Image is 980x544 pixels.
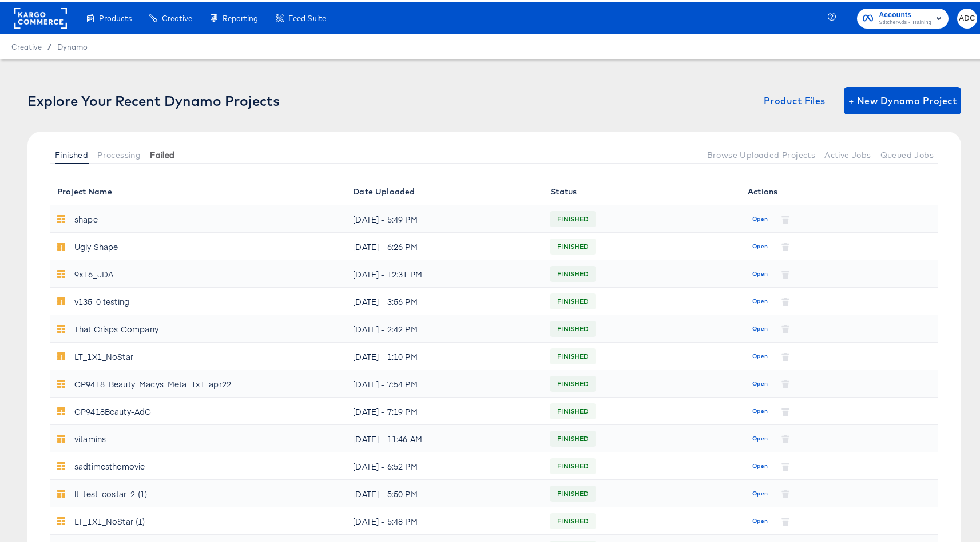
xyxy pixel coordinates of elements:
[962,10,973,23] span: ADC
[288,11,326,21] span: Feed Suite
[748,290,772,308] button: Open
[752,404,768,414] span: Open
[752,376,768,387] span: Open
[550,427,596,446] span: FINISHED
[752,459,768,469] span: Open
[748,455,772,473] button: Open
[748,400,772,418] button: Open
[74,317,158,336] div: That Crisps Company
[550,263,596,281] span: FINISHED
[844,85,961,112] button: + New Dynamo Project
[353,400,537,418] div: [DATE] - 7:19 PM
[748,510,772,528] button: Open
[880,148,934,157] span: Queued Jobs
[748,263,772,281] button: Open
[752,267,768,277] span: Open
[50,176,346,203] th: Project Name
[346,176,543,203] th: Date Uploaded
[74,345,133,363] div: LT_1X1_NoStar
[27,90,280,106] div: Explore Your Recent Dynamo Projects
[162,11,192,21] span: Creative
[353,427,537,446] div: [DATE] - 11:46 AM
[550,290,596,308] span: FINISHED
[353,455,537,473] div: [DATE] - 6:52 PM
[752,514,768,524] span: Open
[748,427,772,446] button: Open
[74,263,113,281] div: 9x16_JDA
[74,427,106,446] div: vitamins
[55,148,88,157] span: Finished
[74,208,98,226] div: shape
[550,345,596,363] span: FINISHED
[353,345,537,363] div: [DATE] - 1:10 PM
[879,16,931,25] span: StitcherAds - Training
[748,372,772,391] button: Open
[752,431,768,442] span: Open
[764,90,826,106] span: Product Files
[97,148,141,157] span: Processing
[353,208,537,226] div: [DATE] - 5:49 PM
[550,372,596,391] span: FINISHED
[857,6,949,26] button: AccountsStitcherAds - Training
[74,482,147,501] div: lt_test_costar_2 (1)
[848,90,957,106] span: + New Dynamo Project
[748,235,772,253] button: Open
[550,317,596,336] span: FINISHED
[353,235,537,253] div: [DATE] - 6:26 PM
[550,482,596,501] span: FINISHED
[543,176,741,203] th: Status
[550,235,596,253] span: FINISHED
[752,349,768,359] span: Open
[57,40,88,49] a: Dynamo
[752,239,768,249] span: Open
[550,510,596,528] span: FINISHED
[748,317,772,336] button: Open
[42,40,57,49] span: /
[748,345,772,363] button: Open
[550,400,596,418] span: FINISHED
[353,263,537,281] div: [DATE] - 12:31 PM
[74,372,231,391] div: CP9418_Beauty_Macys_Meta_1x1_apr22
[353,482,537,501] div: [DATE] - 5:50 PM
[223,11,258,21] span: Reporting
[741,176,938,203] th: Actions
[707,148,816,157] span: Browse Uploaded Projects
[748,482,772,501] button: Open
[752,321,768,332] span: Open
[752,212,768,222] span: Open
[74,400,151,418] div: CP9418Beauty-AdC
[752,294,768,304] span: Open
[353,372,537,391] div: [DATE] - 7:54 PM
[74,235,118,253] div: Ugly Shape
[11,40,42,49] span: Creative
[752,486,768,497] span: Open
[353,290,537,308] div: [DATE] - 3:56 PM
[879,7,931,19] span: Accounts
[550,208,596,226] span: FINISHED
[353,317,537,336] div: [DATE] - 2:42 PM
[74,510,145,528] div: LT_1X1_NoStar (1)
[353,510,537,528] div: [DATE] - 5:48 PM
[748,208,772,226] button: Open
[99,11,132,21] span: Products
[74,290,129,308] div: v135-0 testing
[824,148,871,157] span: Active Jobs
[74,455,145,473] div: sadtimesthemovie
[957,6,977,26] button: ADC
[550,455,596,473] span: FINISHED
[759,85,830,112] button: Product Files
[150,148,174,157] span: Failed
